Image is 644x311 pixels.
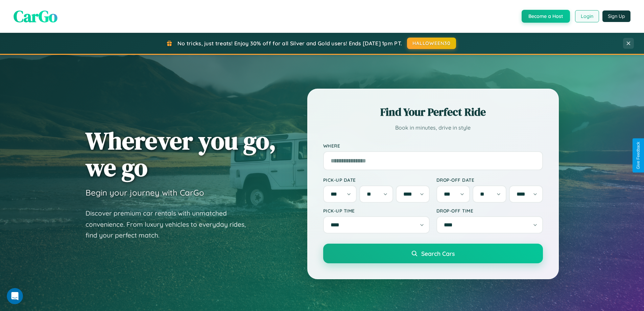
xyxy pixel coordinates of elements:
[421,250,455,257] span: Search Cars
[86,187,204,198] h3: Begin your journey with CarGo
[323,105,543,119] h2: Find Your Perfect Ride
[407,38,456,49] button: HALLOWEEN30
[323,177,430,183] label: Pick-up Date
[323,123,543,133] p: Book in minutes, drive in style
[86,208,255,241] p: Discover premium car rentals with unmatched convenience. From luxury vehicles to everyday rides, ...
[575,10,599,22] button: Login
[522,10,570,23] button: Become a Host
[602,10,630,22] button: Sign Up
[323,208,430,214] label: Pick-up Time
[14,5,57,27] span: CarGo
[7,288,23,304] iframe: Intercom live chat
[436,177,543,183] label: Drop-off Date
[323,143,543,149] label: Where
[86,127,276,181] h1: Wherever you go, we go
[636,142,641,169] div: Give Feedback
[177,40,402,47] span: No tricks, just treats! Enjoy 30% off for all Silver and Gold users! Ends [DATE] 1pm PT.
[436,208,543,214] label: Drop-off Time
[323,244,543,263] button: Search Cars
